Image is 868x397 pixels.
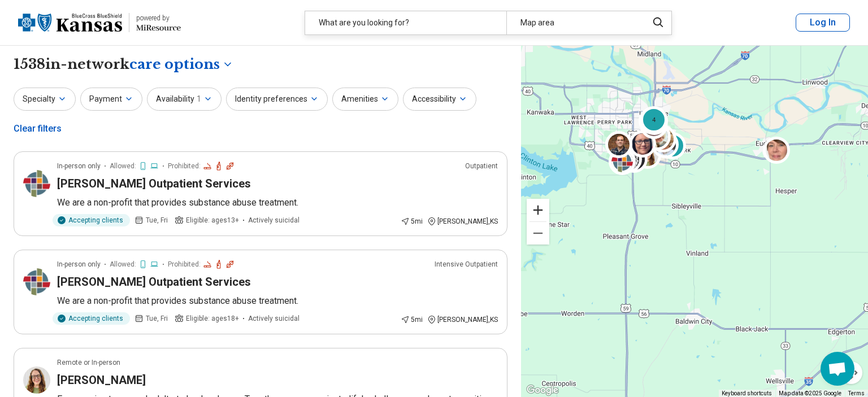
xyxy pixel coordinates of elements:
[848,390,865,396] a: Terms (opens in new tab)
[821,352,854,386] div: Open chat
[57,161,101,171] p: In-person only
[57,259,101,269] p: In-person only
[53,312,130,325] div: Accepting clients
[527,199,549,221] button: Zoom in
[403,88,476,111] button: Accessibility
[146,313,168,324] span: Tue, Fri
[57,372,146,388] h3: [PERSON_NAME]
[14,55,233,74] h1: 1538 in-network
[18,9,181,36] a: Blue Cross Blue Shield Kansaspowered by
[305,11,506,34] div: What are you looking for?
[146,215,168,225] span: Tue, Fri
[527,222,549,245] button: Zoom out
[465,161,498,171] p: Outpatient
[110,161,136,171] span: Allowed:
[147,88,222,111] button: Availability1
[248,215,300,225] span: Actively suicidal
[110,259,136,269] span: Allowed:
[168,259,201,269] span: Prohibited:
[197,93,201,105] span: 1
[129,55,233,74] button: Care options
[14,88,76,111] button: Specialty
[658,132,685,159] div: 2
[640,106,667,133] div: 4
[18,9,122,36] img: Blue Cross Blue Shield Kansas
[136,13,181,23] div: powered by
[332,88,398,111] button: Amenities
[57,294,498,308] p: We are a non-profit that provides substance abuse treatment.
[57,196,498,210] p: We are a non-profit that provides substance abuse treatment.
[779,390,841,396] span: Map data ©2025 Google
[129,55,220,74] span: care options
[248,313,300,324] span: Actively suicidal
[435,259,498,269] p: Intensive Outpatient
[401,315,423,325] div: 5 mi
[427,216,498,226] div: [PERSON_NAME] , KS
[14,115,62,142] div: Clear filters
[401,216,423,226] div: 5 mi
[168,161,201,171] span: Prohibited:
[226,88,328,111] button: Identity preferences
[506,11,640,34] div: Map area
[427,315,498,325] div: [PERSON_NAME] , KS
[186,215,239,225] span: Eligible: ages 13+
[796,14,850,32] button: Log In
[186,313,239,324] span: Eligible: ages 18+
[80,88,142,111] button: Payment
[57,274,251,290] h3: [PERSON_NAME] Outpatient Services
[57,357,120,368] p: Remote or In-person
[57,176,251,191] h3: [PERSON_NAME] Outpatient Services
[53,214,130,226] div: Accepting clients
